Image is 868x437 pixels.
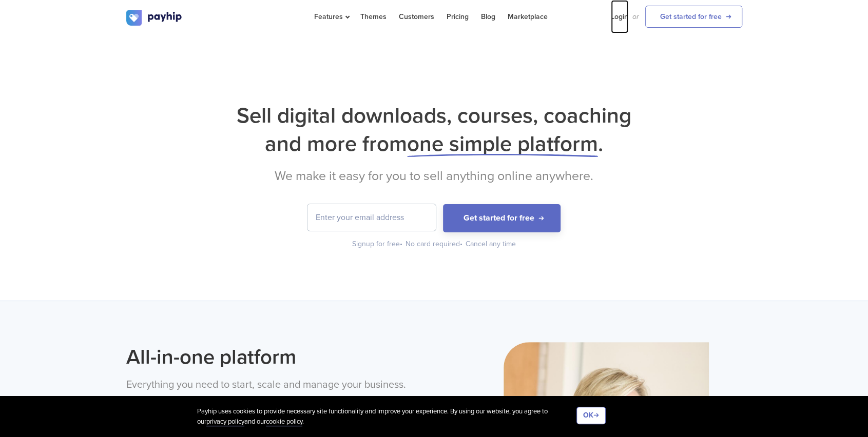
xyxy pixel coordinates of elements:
button: OK [576,407,606,424]
span: • [400,240,402,248]
div: No card required [406,239,464,249]
div: Payhip uses cookies to provide necessary site functionality and improve your experience. By using... [197,407,576,427]
h1: Sell digital downloads, courses, coaching and more from [126,102,742,158]
a: privacy policy [206,418,244,426]
h2: We make it easy for you to sell anything online anywhere. [126,168,742,184]
span: one simple platform [407,131,598,157]
p: Everything you need to start, scale and manage your business. [126,377,427,393]
a: Get started for free [645,6,742,28]
div: Cancel any time [466,239,516,249]
span: . [598,131,603,157]
div: Signup for free [352,239,403,249]
a: cookie policy [266,418,302,426]
h2: All-in-one platform [126,342,427,372]
span: Features [314,12,348,21]
input: Enter your email address [307,204,436,231]
span: • [460,240,462,248]
img: logo.svg [126,10,183,26]
button: Get started for free [443,204,561,232]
